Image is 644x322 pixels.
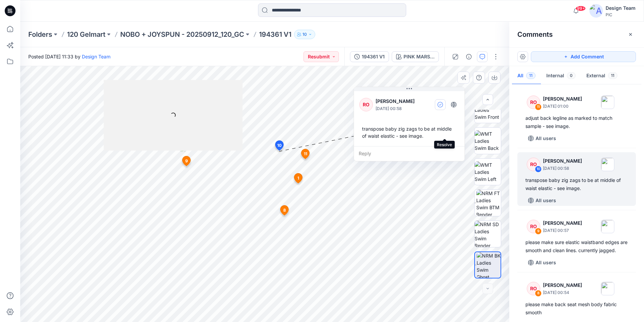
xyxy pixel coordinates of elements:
button: 194361 V1 [350,51,389,62]
div: RO [359,98,373,111]
div: adjust back legline as marked to match sample - see image. [525,114,628,130]
img: avatar [589,4,603,18]
span: 11 [608,72,617,79]
div: 11 [535,104,542,110]
h2: Comments [517,30,553,38]
p: All users [536,134,556,142]
p: [PERSON_NAME] [543,281,582,289]
span: Posted [DATE] 11:33 by [28,53,110,60]
div: 194361 V1 [362,53,385,60]
div: 8 [535,290,542,297]
div: RO [527,96,540,109]
img: WMT Ladies Swim Left [475,161,501,183]
div: RO [527,282,540,295]
p: 194361 V1 [259,30,291,39]
button: All users [525,195,559,206]
button: Details [463,51,474,62]
span: 0 [567,72,576,79]
button: PINK MARSHMALLOW [392,51,439,62]
div: please make sure elastic waistband edges are smooth and clean lines. currently jagged. [525,238,628,254]
div: PINK MARSHMALLOW [404,53,434,60]
p: [PERSON_NAME] [543,95,582,103]
img: NRM BK Ladies Swim Ghost Render [477,252,501,278]
p: 10 [302,31,307,38]
a: Design Team [82,54,110,59]
div: RO [527,158,540,171]
p: [PERSON_NAME] [543,157,582,165]
div: 9 [535,228,542,235]
a: 120 Gelmart [67,30,105,39]
div: Design Team [606,4,636,12]
button: All users [525,257,559,268]
p: [PERSON_NAME] [376,97,430,105]
span: 11 [304,151,307,157]
button: Add Comment [531,51,636,62]
p: All users [536,259,556,267]
button: 10 [294,30,315,39]
span: 10 [277,142,282,149]
p: [DATE] 00:57 [543,227,582,234]
p: [DATE] 00:58 [543,165,582,172]
img: WMT Ladies Swim Front [475,99,501,120]
span: 99+ [576,6,586,11]
button: All users [525,133,559,144]
div: transpose baby zig zags to be at middle of waist elastic - see image. [359,123,459,142]
div: please make back seat mesh body fabric smooth [525,300,628,317]
span: 1 [297,175,299,181]
span: 8 [283,207,286,213]
a: Folders [28,30,52,39]
p: All users [536,196,556,205]
button: External [581,68,623,85]
a: NOBO + JOYSPUN - 20250912_120_GC [120,30,244,39]
span: 11 [526,72,536,79]
p: [DATE] 00:54 [543,289,582,296]
div: Reply [354,146,464,161]
div: PIC [606,12,636,17]
img: NRM SD Ladies Swim Render [475,221,501,247]
div: transpose baby zig zags to be at middle of waist elastic - see image. [525,176,628,192]
p: [DATE] 00:58 [376,105,430,112]
span: 9 [185,158,188,164]
p: [DATE] 01:00 [543,103,582,110]
div: 10 [535,166,542,172]
div: RO [527,220,540,233]
img: WMT Ladies Swim Back [475,130,501,152]
img: NRM FT Ladies Swim BTM Render [476,190,501,216]
button: Internal [541,68,581,85]
button: All [512,68,541,85]
p: [PERSON_NAME] [543,219,582,227]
